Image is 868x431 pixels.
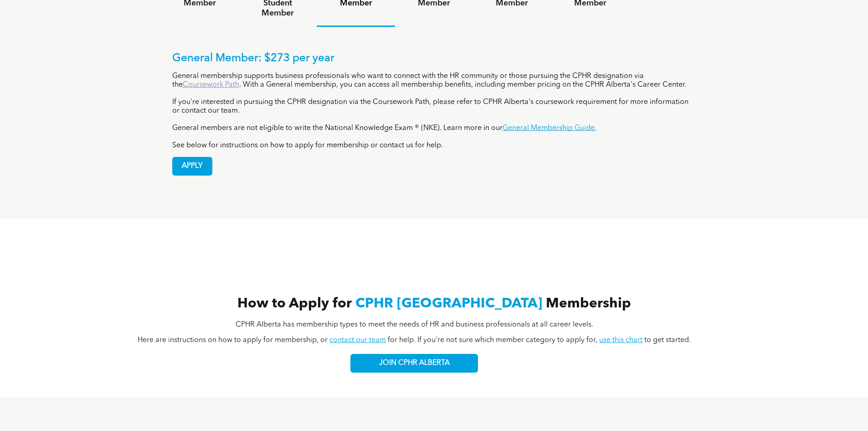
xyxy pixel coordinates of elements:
[173,157,212,175] span: APPLY
[172,98,696,115] p: If you're interested in pursuing the CPHR designation via the Coursework Path, please refer to CP...
[388,337,597,344] span: for help. If you're not sure which member category to apply for,
[172,52,696,65] p: General Member: $273 per year
[644,337,691,344] span: to get started.
[503,125,596,132] a: General Membership Guide.
[236,321,593,328] span: CPHR Alberta has membership types to meet the needs of HR and business professionals at all caree...
[546,297,631,311] span: Membership
[172,72,696,89] p: General membership supports business professionals who want to connect with the HR community or t...
[350,354,478,373] a: JOIN CPHR ALBERTA
[172,124,696,133] p: General members are not eligible to write the National Knowledge Exam ® (NKE). Learn more in our
[599,337,642,344] a: use this chart
[172,157,212,176] a: APPLY
[237,297,352,311] span: How to Apply for
[183,81,239,88] a: Coursework Path
[379,359,450,368] span: JOIN CPHR ALBERTA
[329,337,386,344] a: contact our team
[138,337,328,344] span: Here are instructions on how to apply for membership, or
[172,141,696,150] p: See below for instructions on how to apply for membership or contact us for help.
[355,297,542,311] span: CPHR [GEOGRAPHIC_DATA]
